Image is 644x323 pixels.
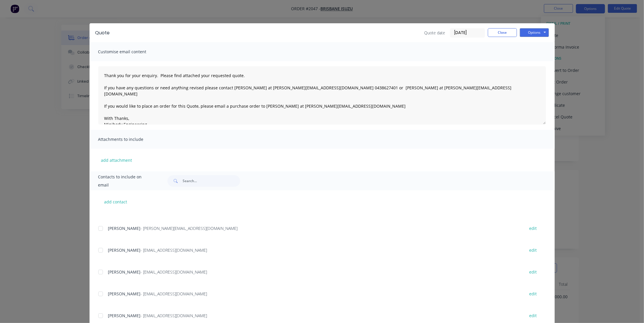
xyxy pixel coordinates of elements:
span: Customise email content [98,48,162,56]
span: - [EMAIL_ADDRESS][DOMAIN_NAME] [141,313,207,318]
button: Close [488,28,517,37]
span: - [EMAIL_ADDRESS][DOMAIN_NAME] [141,291,207,297]
span: [PERSON_NAME] [108,291,141,297]
button: edit [526,224,540,232]
button: edit [526,290,540,298]
button: edit [526,268,540,276]
button: add attachment [98,156,135,164]
span: - [EMAIL_ADDRESS][DOMAIN_NAME] [141,247,207,253]
span: [PERSON_NAME] [108,313,141,318]
span: - [PERSON_NAME][EMAIL_ADDRESS][DOMAIN_NAME] [141,226,238,231]
input: Search... [183,175,240,187]
textarea: Thank you for your enquiry. Please find attached your requested quote. If you have any questions ... [98,66,546,125]
button: edit [526,246,540,254]
span: Contacts to include on email [98,173,153,189]
span: [PERSON_NAME] [108,247,141,253]
div: Quote [95,29,110,36]
button: edit [526,312,540,320]
span: Quote date [424,30,445,36]
button: add contact [98,197,133,206]
span: - [EMAIL_ADDRESS][DOMAIN_NAME] [141,269,207,275]
button: Options [520,28,549,37]
span: [PERSON_NAME] [108,269,141,275]
span: [PERSON_NAME] [108,226,141,231]
span: Attachments to include [98,135,162,143]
